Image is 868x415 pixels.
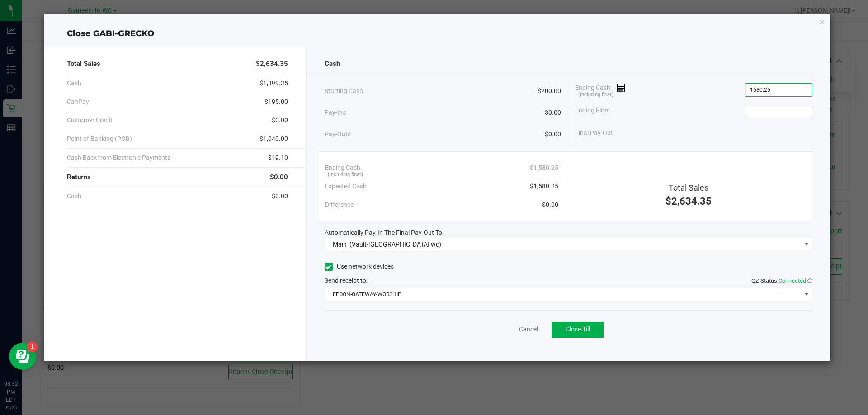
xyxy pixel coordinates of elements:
span: Cash Back from Electronic Payments [67,153,170,163]
span: (including float) [328,171,363,179]
span: Starting Cash [325,86,363,96]
span: CanPay [67,97,89,107]
span: $0.00 [545,130,561,139]
span: Close Till [566,326,590,333]
a: Cancel [519,325,538,334]
span: Pay-Ins [325,108,346,117]
span: $2,634.35 [665,196,712,207]
span: Expected Cash [325,182,367,191]
span: $1,399.35 [259,79,288,88]
span: $0.00 [545,108,561,117]
span: Point of Banking (POB) [67,134,132,144]
span: Cash [67,79,81,88]
span: Total Sales [669,183,708,192]
span: $1,580.25 [530,182,558,191]
span: Difference [325,200,354,210]
span: $2,634.35 [256,59,288,69]
span: Cash [325,59,340,69]
span: Final Pay-Out [575,128,613,138]
span: (Vault-[GEOGRAPHIC_DATA] wc) [349,241,441,248]
div: Returns [67,168,288,187]
span: Automatically Pay-In The Final Pay-Out To: [325,229,443,236]
div: Close GABI-GRECKO [44,28,831,40]
span: Cash [67,191,81,201]
span: $1,580.25 [530,163,558,173]
span: Pay-Outs [325,130,351,139]
span: Connected [778,277,806,284]
span: Ending Cash [325,163,360,173]
span: $0.00 [272,116,288,125]
span: Main [333,241,347,248]
span: -$19.10 [266,153,288,163]
span: $195.00 [264,97,288,107]
span: $0.00 [272,191,288,201]
iframe: Resource center [9,343,36,370]
span: $1,040.00 [259,134,288,144]
span: Ending Cash [575,83,626,97]
span: (including float) [578,91,613,99]
label: Use network devices [325,262,394,271]
span: QZ Status: [751,277,812,284]
span: EPSON-GATEWAY-WORSHIP [325,288,801,301]
span: Ending Float [575,106,610,119]
span: $0.00 [542,200,558,210]
span: $0.00 [270,172,288,182]
iframe: Resource center unread badge [27,341,38,352]
span: Customer Credit [67,116,113,125]
span: $200.00 [538,86,561,96]
span: Send receipt to: [325,277,368,284]
button: Close Till [552,322,604,338]
span: Total Sales [67,59,100,69]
